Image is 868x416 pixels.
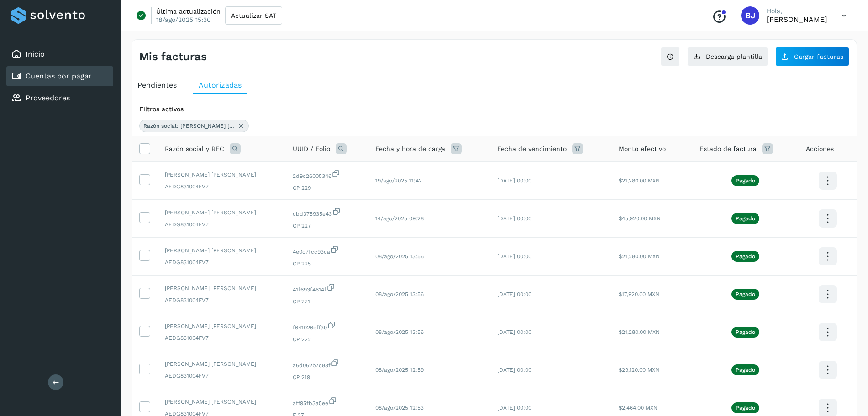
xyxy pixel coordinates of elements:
[293,184,361,192] span: CP 229
[736,215,755,222] p: Pagado
[156,16,211,24] p: 18/ago/2025 15:30
[165,246,278,255] span: [PERSON_NAME] [PERSON_NAME]
[767,7,827,15] p: Hola,
[375,177,422,184] span: 19/ago/2025 11:42
[736,177,755,184] p: Pagado
[497,253,531,260] span: [DATE] 00:00
[293,321,361,332] span: f641026eff39
[700,144,757,154] span: Estado de factura
[736,329,755,335] p: Pagado
[26,72,92,80] a: Cuentas por pagar
[375,329,424,335] span: 08/ago/2025 13:56
[497,405,531,411] span: [DATE] 00:00
[165,171,278,179] span: [PERSON_NAME] [PERSON_NAME]
[619,405,658,411] span: $2,464.00 MXN
[736,253,755,260] p: Pagado
[619,144,666,154] span: Monto efectivo
[375,291,424,297] span: 08/ago/2025 13:56
[497,215,531,222] span: [DATE] 00:00
[165,144,224,154] span: Razón social y RFC
[375,144,445,154] span: Fecha y hora de carga
[736,367,755,373] p: Pagado
[165,296,278,304] span: AEDG831004FV7
[6,66,113,86] div: Cuentas por pagar
[293,144,330,154] span: UUID / Folio
[26,50,45,58] a: Inicio
[165,208,278,217] span: [PERSON_NAME] [PERSON_NAME]
[165,322,278,330] span: [PERSON_NAME] [PERSON_NAME]
[375,253,424,260] span: 08/ago/2025 13:56
[736,291,755,297] p: Pagado
[137,81,177,89] span: Pendientes
[165,220,278,229] span: AEDG831004FV7
[293,260,361,268] span: CP 225
[139,50,207,63] h4: Mis facturas
[736,405,755,411] p: Pagado
[687,47,768,66] button: Descarga plantilla
[375,405,424,411] span: 08/ago/2025 12:53
[143,122,235,130] span: Razón social: [PERSON_NAME] [PERSON_NAME]
[293,222,361,230] span: CP 227
[165,284,278,292] span: [PERSON_NAME] [PERSON_NAME]
[497,329,531,335] span: [DATE] 00:00
[139,104,849,114] div: Filtros activos
[794,53,843,60] span: Cargar facturas
[293,297,361,306] span: CP 221
[165,398,278,406] span: [PERSON_NAME] [PERSON_NAME]
[139,120,249,132] div: Razón social: GABRIELA ARENAS DELGADILLO
[293,283,361,294] span: 41f693f4614f
[293,359,361,369] span: a6d062b7c83f
[619,329,660,335] span: $21,280.00 MXN
[293,245,361,256] span: 4e0c7fcc93ca
[293,169,361,180] span: 2d9c26005346
[165,372,278,380] span: AEDG831004FV7
[375,367,424,373] span: 08/ago/2025 12:59
[165,258,278,266] span: AEDG831004FV7
[293,335,361,343] span: CP 222
[497,291,531,297] span: [DATE] 00:00
[225,6,282,25] button: Actualizar SAT
[497,144,567,154] span: Fecha de vencimiento
[165,182,278,191] span: AEDG831004FV7
[156,7,221,16] p: Última actualización
[26,94,70,102] a: Proveedores
[293,207,361,218] span: cbd375935e43
[293,373,361,381] span: CP 219
[6,88,113,108] div: Proveedores
[231,12,276,19] span: Actualizar SAT
[619,177,660,184] span: $21,280.00 MXN
[375,215,424,222] span: 14/ago/2025 09:28
[165,334,278,342] span: AEDG831004FV7
[619,367,659,373] span: $29,120.00 MXN
[619,291,659,297] span: $17,920.00 MXN
[619,253,660,260] span: $21,280.00 MXN
[706,53,762,60] span: Descarga plantilla
[497,367,531,373] span: [DATE] 00:00
[6,44,113,64] div: Inicio
[775,47,849,66] button: Cargar facturas
[199,81,242,89] span: Autorizadas
[497,177,531,184] span: [DATE] 00:00
[293,396,361,407] span: aff95fb3a5ee
[619,215,661,222] span: $45,920.00 MXN
[806,144,834,154] span: Acciones
[165,360,278,368] span: [PERSON_NAME] [PERSON_NAME]
[767,15,827,24] p: Brayant Javier Rocha Martinez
